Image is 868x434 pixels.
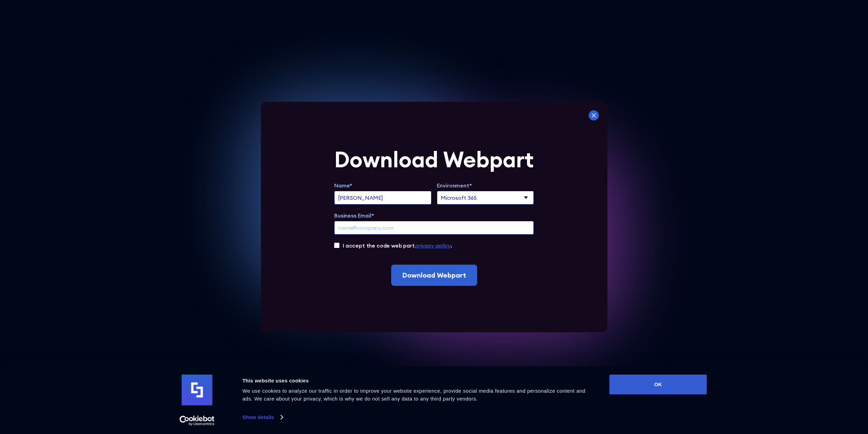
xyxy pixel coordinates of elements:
div: Download Webpart [334,149,534,170]
form: Extend Trial [334,149,534,286]
a: Show details [242,412,283,422]
input: name@company.com [334,221,534,235]
div: This website uses cookies [242,377,594,385]
label: Business Email* [334,211,534,220]
label: Name* [334,181,431,190]
a: Usercentrics Cookiebot - opens in a new window [167,416,227,426]
label: Environment* [437,181,534,190]
input: full name [334,191,431,205]
input: Download Webpart [391,265,477,286]
button: OK [609,375,707,394]
a: privacy policy [415,242,451,249]
span: We use cookies to analyze our traffic in order to improve your website experience, provide social... [242,388,586,402]
label: I accept the code web part . [343,241,452,250]
img: logo [182,375,212,405]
